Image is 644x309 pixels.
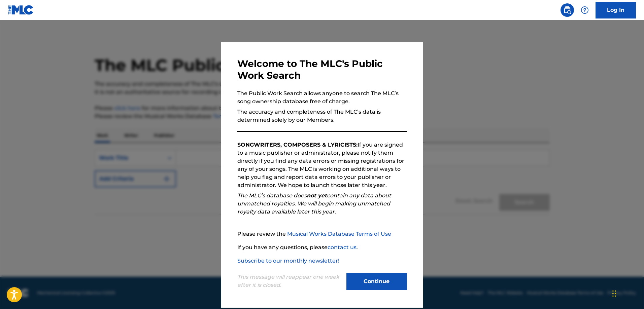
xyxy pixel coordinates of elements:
[581,6,589,14] img: help
[237,89,407,106] p: The Public Work Search allows anyone to search The MLC’s song ownership database free of charge.
[328,244,357,250] a: contact us
[287,231,391,237] a: Musical Works Database Terms of Use
[237,273,342,289] p: This message will reappear one week after it is closed.
[578,3,591,17] div: Help
[237,141,407,189] p: If you are signed to a music publisher or administrator, please notify them directly if you find ...
[237,142,358,148] strong: SONGWRITERS, COMPOSERS & LYRICISTS:
[307,192,327,199] strong: not yet
[610,277,644,309] iframe: Chat Widget
[237,108,407,124] p: The accuracy and completeness of The MLC’s data is determined solely by our Members.
[237,58,407,81] h3: Welcome to The MLC's Public Work Search
[596,2,636,18] a: Log In
[561,3,574,17] a: Public Search
[612,283,616,304] div: Drag
[346,273,407,290] button: Continue
[237,230,407,238] p: Please review the
[237,258,339,264] a: Subscribe to our monthly newsletter!
[563,6,571,14] img: search
[237,243,407,252] p: If you have any questions, please .
[8,5,34,15] img: MLC Logo
[237,192,391,215] em: The MLC’s database does contain any data about unmatched royalties. We will begin making unmatche...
